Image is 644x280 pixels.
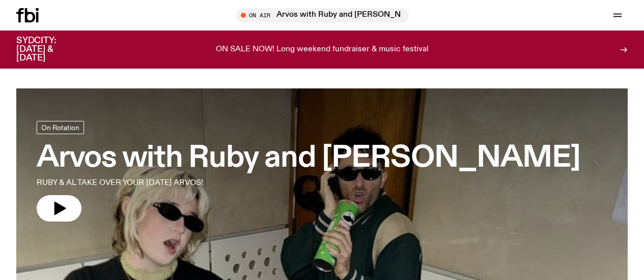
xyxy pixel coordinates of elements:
a: On Rotation [37,121,84,134]
p: RUBY & AL TAKE OVER YOUR [DATE] ARVOS! [37,177,297,189]
h3: SYDCITY: [DATE] & [DATE] [16,37,81,63]
p: ON SALE NOW! Long weekend fundraiser & music festival [216,45,429,54]
h3: Arvos with Ruby and [PERSON_NAME] [37,144,580,173]
span: On Rotation [41,124,79,132]
a: Arvos with Ruby and [PERSON_NAME]RUBY & AL TAKE OVER YOUR [DATE] ARVOS! [37,121,580,222]
button: On AirArvos with Ruby and [PERSON_NAME] [236,8,409,22]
